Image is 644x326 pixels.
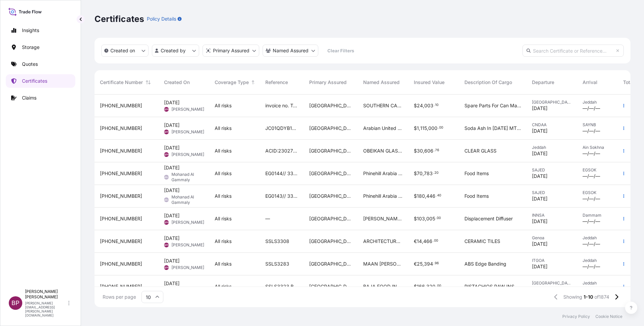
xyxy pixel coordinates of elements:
[425,216,426,221] span: ,
[363,215,403,222] span: [PERSON_NAME] co. Ltd. [STREET_ADDRESS][PERSON_NAME] 9 Riyadh 4901 – 12627 KSA
[583,145,612,150] span: Ain Sokhna
[161,47,186,54] p: Created by
[419,126,420,131] span: ,
[425,284,426,289] span: ,
[423,262,424,266] span: ,
[532,128,547,134] span: [DATE]
[414,216,417,221] span: $
[414,171,417,176] span: $
[424,262,433,266] span: 394
[532,258,572,263] span: ITGOA
[273,47,308,54] p: Named Assured
[322,45,359,56] button: Clear Filters
[171,242,204,248] span: [PERSON_NAME]
[265,261,289,267] span: SSLS3283
[363,283,403,290] span: BAJA FOOD INDUSTRIES CO. FACTORY
[22,94,36,101] p: Claims
[203,45,259,57] button: distributor Filter options
[583,195,600,202] span: —/—/—
[583,167,612,173] span: EGSOK
[433,262,434,265] span: .
[562,314,590,319] a: Privacy Policy
[583,190,612,195] span: EGSOK
[532,100,572,105] span: [GEOGRAPHIC_DATA]
[327,47,354,54] p: Clear Filters
[464,79,512,86] span: Description Of Cargo
[623,79,634,86] span: Total
[100,170,142,177] span: [PHONE_NUMBER]
[436,194,437,197] span: .
[435,217,436,219] span: .
[414,79,445,86] span: Insured Value
[100,283,142,290] span: [PHONE_NUMBER]
[6,91,75,105] a: Claims
[423,239,432,244] span: 466
[464,283,521,290] span: PISTACHIOS RAW INSHELL 18 22 USX 1 E 50
[427,126,428,131] span: ,
[164,242,169,248] span: BPK
[417,284,425,289] span: 166
[265,79,288,86] span: Reference
[309,102,352,109] span: [GEOGRAPHIC_DATA]
[583,213,612,218] span: Dammam
[414,284,417,289] span: $
[163,174,170,181] span: MAG
[163,196,170,203] span: MAG
[583,128,600,134] span: —/—/—
[363,238,403,245] span: ARCHITECTURAL METAL SOLUTIONS
[583,286,600,293] span: —/—/—
[103,294,136,300] span: Rows per page
[309,238,352,245] span: [GEOGRAPHIC_DATA]
[215,79,249,86] span: Coverage Type
[164,151,169,158] span: BPK
[171,152,204,157] span: [PERSON_NAME]
[583,79,597,86] span: Arrival
[101,45,149,57] button: createdOn Filter options
[532,286,547,293] span: [DATE]
[583,105,600,112] span: —/—/—
[6,74,75,88] a: Certificates
[100,261,142,267] span: [PHONE_NUMBER]
[100,102,142,109] span: [PHONE_NUMBER]
[171,265,204,270] span: [PERSON_NAME]
[595,314,622,319] p: Cookie Notice
[532,173,547,180] span: [DATE]
[428,126,437,131] span: 000
[22,27,39,34] p: Insights
[417,171,423,176] span: 70
[417,126,419,131] span: 1
[464,193,489,199] span: Food Items
[164,219,169,226] span: BPK
[583,100,612,105] span: Jeddah
[522,45,624,57] input: Search Certificate or Reference...
[25,289,67,300] p: [PERSON_NAME] [PERSON_NAME]
[25,301,67,317] p: [PERSON_NAME][EMAIL_ADDRESS][PERSON_NAME][DOMAIN_NAME]
[464,102,521,109] span: Spare Parts For Can Making Machinery HS Code 1 853810009999 2 842199009999 3 850220000000 4 84229...
[215,238,232,245] span: All risks
[594,294,609,300] span: of 1874
[583,218,600,225] span: —/—/—
[414,194,417,198] span: $
[424,148,433,153] span: 606
[164,144,180,151] span: [DATE]
[164,99,180,106] span: [DATE]
[425,194,426,198] span: ,
[215,102,232,109] span: All risks
[584,294,593,300] span: 1-10
[424,171,433,176] span: 783
[171,172,204,183] span: Mohanad Al Gammaly
[309,170,352,177] span: [GEOGRAPHIC_DATA]
[171,220,204,225] span: [PERSON_NAME]
[433,240,434,242] span: .
[414,126,417,131] span: $
[583,150,600,157] span: —/—/—
[563,294,582,300] span: Showing
[22,61,38,67] p: Quotes
[171,107,204,112] span: [PERSON_NAME]
[309,283,352,290] span: [GEOGRAPHIC_DATA]
[265,102,298,109] span: invoice no. To : 98969-73
[583,235,612,241] span: Jeddah
[265,125,298,132] span: JC01QDYB1020910
[164,280,180,287] span: [DATE]
[434,149,435,152] span: .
